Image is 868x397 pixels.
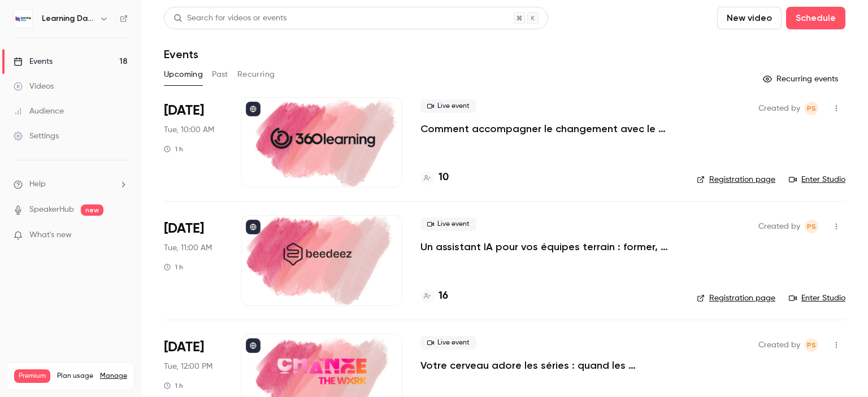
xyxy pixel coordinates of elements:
[29,178,46,190] span: Help
[237,66,275,84] button: Recurring
[164,97,223,187] div: Oct 7 Tue, 10:00 AM (Europe/Paris)
[420,240,679,254] a: Un assistant IA pour vos équipes terrain : former, accompagner et transformer l’expérience apprenant
[128,66,137,75] img: tab_keywords_by_traffic_grey.svg
[29,229,72,241] span: What's new
[420,336,476,350] span: Live event
[805,220,818,233] span: Prad Selvarajah
[164,124,214,136] span: Tue, 10:00 AM
[420,217,476,231] span: Live event
[164,220,204,238] span: [DATE]
[14,81,54,92] div: Videos
[164,145,183,154] div: 1 h
[18,18,27,27] img: logo_orange.svg
[164,66,203,84] button: Upcoming
[786,7,845,29] button: Schedule
[14,130,59,142] div: Settings
[58,67,87,74] div: Domaine
[758,70,845,88] button: Recurring events
[164,338,204,356] span: [DATE]
[29,29,128,38] div: Domaine: [DOMAIN_NAME]
[14,10,32,28] img: Learning Days
[32,18,55,27] div: v 4.0.25
[164,381,183,390] div: 1 h
[807,102,816,115] span: PS
[420,170,449,185] a: 10
[81,204,103,216] span: new
[758,102,800,115] span: Created by
[420,122,679,136] a: Comment accompagner le changement avec le skills-based learning ?
[57,372,93,381] span: Plan usage
[420,359,679,372] a: Votre cerveau adore les séries : quand les neurosciences rencontrent la formation
[141,67,173,74] div: Mots-clés
[805,102,818,115] span: Prad Selvarajah
[173,12,287,24] div: Search for videos or events
[164,263,183,272] div: 1 h
[42,13,95,24] h6: Learning Days
[420,289,448,304] a: 16
[164,47,198,61] h1: Events
[14,106,64,117] div: Audience
[758,220,800,233] span: Created by
[420,99,476,113] span: Live event
[697,174,775,185] a: Registration page
[46,66,55,75] img: tab_domain_overview_orange.svg
[164,242,212,254] span: Tue, 11:00 AM
[114,230,128,241] iframe: Noticeable Trigger
[717,7,782,29] button: New video
[18,29,27,38] img: website_grey.svg
[212,66,228,84] button: Past
[789,174,845,185] a: Enter Studio
[789,293,845,304] a: Enter Studio
[758,338,800,352] span: Created by
[807,220,816,233] span: PS
[697,293,775,304] a: Registration page
[14,369,50,383] span: Premium
[14,56,53,67] div: Events
[164,102,204,120] span: [DATE]
[805,338,818,352] span: Prad Selvarajah
[439,289,448,304] h4: 16
[29,204,74,216] a: SpeakerHub
[14,178,128,190] li: help-dropdown-opener
[164,215,223,306] div: Oct 7 Tue, 11:00 AM (Europe/Paris)
[807,338,816,352] span: PS
[164,361,212,372] span: Tue, 12:00 PM
[100,372,127,381] a: Manage
[439,170,449,185] h4: 10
